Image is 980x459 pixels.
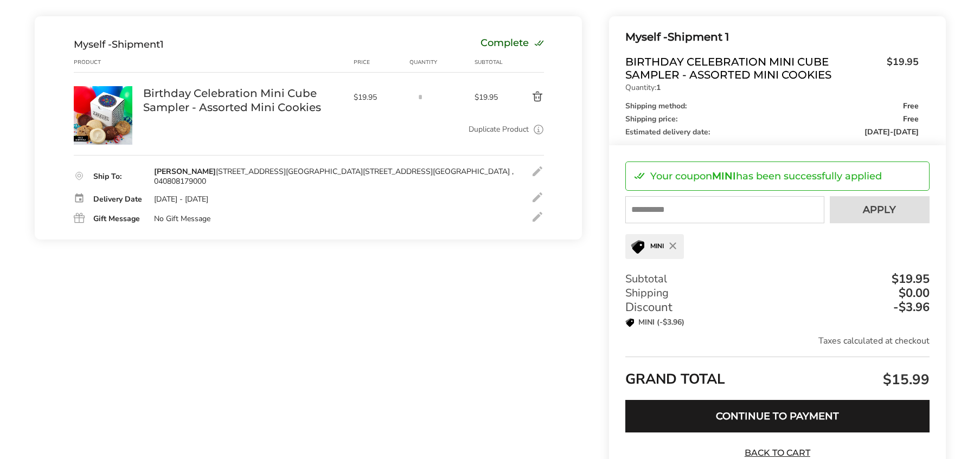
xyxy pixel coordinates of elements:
p: MINI (-$3.96) [625,317,684,328]
img: Birthday Celebration Mini Cube Sampler - Assorted Mini Cookies [74,86,132,145]
div: Estimated delivery date: [625,128,918,136]
div: $0.00 [896,287,930,299]
button: Continue to Payment [625,400,929,432]
div: Shipment 1 [625,28,918,46]
input: Quantity input [409,86,431,108]
span: Myself - [625,30,668,43]
div: Shipping method: [625,102,918,110]
span: Birthday Celebration Mini Cube Sampler - Assorted Mini Cookies [625,55,881,81]
a: Duplicate Product [469,124,529,135]
div: $19.95 [889,273,930,285]
div: Complete [481,38,544,50]
p: Your coupon has been successfully applied [650,171,882,181]
div: Shipping price: [625,115,918,123]
button: Delete product [506,90,544,104]
span: 1 [160,38,164,50]
div: [STREET_ADDRESS][GEOGRAPHIC_DATA][STREET_ADDRESS][GEOGRAPHIC_DATA] , 040808179000 [154,167,520,186]
span: [DATE] [893,127,919,137]
button: Apply [830,196,930,223]
a: Birthday Celebration Mini Cube Sampler - Assorted Mini Cookies [143,86,343,114]
div: Gift Message [93,215,143,223]
a: Birthday Celebration Mini Cube Sampler - Assorted Mini Cookies$19.95 [625,55,918,81]
p: Quantity: [625,84,918,92]
span: $15.99 [880,370,930,389]
a: Back to Cart [739,447,815,459]
div: Subtotal [475,58,506,67]
div: Ship To: [93,173,143,180]
strong: 1 [656,82,661,93]
span: - [864,128,919,136]
div: Shipping [625,286,929,300]
div: Taxes calculated at checkout [625,335,929,347]
div: GRAND TOTAL [625,357,929,392]
span: Myself - [74,38,112,50]
div: Discount [625,300,929,314]
span: Free [903,115,919,123]
span: $19.95 [475,92,506,102]
div: MINI [625,234,684,259]
div: No Gift Message [154,214,210,224]
div: Shipment [74,38,164,50]
span: $19.95 [881,55,919,79]
div: Subtotal [625,272,929,286]
strong: [PERSON_NAME] [154,166,216,177]
span: $19.95 [354,92,405,102]
span: [DATE] [864,127,890,137]
a: Birthday Celebration Mini Cube Sampler - Assorted Mini Cookies [74,86,132,96]
div: Delivery Date [93,196,143,203]
span: Free [903,102,919,110]
strong: MINI [712,170,736,182]
div: -$3.96 [891,301,930,313]
div: [DATE] - [DATE] [154,195,208,204]
div: Price [354,58,410,67]
div: Quantity [409,58,475,67]
span: Apply [863,205,896,215]
div: Product [74,58,143,67]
